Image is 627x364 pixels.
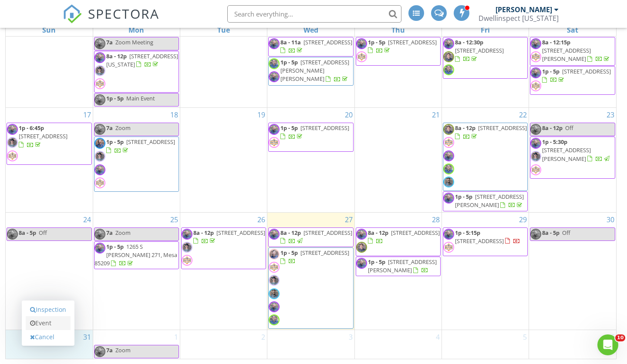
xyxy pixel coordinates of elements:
[94,243,177,267] a: 1p - 5p 1265 S [PERSON_NAME] 271, Mesa 85209
[356,257,441,276] a: 1p - 5p [STREET_ADDRESS][PERSON_NAME]
[442,330,529,360] td: Go to September 5, 2025
[181,227,266,270] a: 8a - 12p [STREET_ADDRESS]
[368,38,437,54] a: 1p - 5p [STREET_ADDRESS]
[496,5,552,14] div: [PERSON_NAME]
[280,58,298,66] span: 1p - 5p
[443,137,454,148] img: azsewer_logo_400x400.jpg
[529,212,616,330] td: Go to August 30, 2025
[368,258,385,266] span: 1p - 5p
[269,262,280,273] img: azsewer_logo_400x400.jpg
[106,52,178,68] span: [STREET_ADDRESS][US_STATE]
[390,24,407,36] a: Thursday
[356,227,441,256] a: 8a - 12p [STREET_ADDRESS]
[94,38,105,49] img: benji_dwell_v2.jpg
[269,314,280,325] img: clayton_dwell_v2.jpg
[269,38,280,49] img: benji_dwell_v2.jpg
[7,229,18,240] img: benji_dwell_v2.jpg
[169,108,180,122] a: Go to August 18, 2025
[303,229,352,237] span: [STREET_ADDRESS]
[280,229,352,245] a: 8a - 12p [STREET_ADDRESS]
[300,124,349,132] span: [STREET_ADDRESS]
[180,22,267,108] td: Go to August 12, 2025
[530,124,541,135] img: benji_dwell_v2.jpg
[7,150,18,161] img: azsewer_logo_400x400.jpg
[94,65,105,76] img: luke_v4.png
[530,229,541,240] img: benji_dwell_v2.jpg
[126,138,175,146] span: [STREET_ADDRESS]
[106,124,113,132] span: 7a
[521,330,529,344] a: Go to September 5, 2025
[562,67,611,75] span: [STREET_ADDRESS]
[269,137,280,148] img: azsewer_logo_400x400.jpg
[430,213,442,227] a: Go to August 28, 2025
[529,330,616,360] td: Go to September 6, 2025
[19,124,67,148] a: 1p - 6:45p [STREET_ADDRESS]
[530,38,541,49] img: benji_dwell_v2.jpg
[443,193,454,204] img: benji_dwell_v2.jpg
[216,24,232,36] a: Tuesday
[478,124,527,132] span: [STREET_ADDRESS]
[106,346,113,354] span: 7a
[269,288,280,299] img: fabian_headshot_v3.jpg
[530,37,615,66] a: 8a - 12:15p [STREET_ADDRESS][PERSON_NAME]
[529,108,616,212] td: Go to August 23, 2025
[605,213,616,227] a: Go to August 30, 2025
[267,212,354,330] td: Go to August 27, 2025
[609,330,616,344] a: Go to September 6, 2025
[443,229,454,240] img: benji_dwell_v2.jpg
[343,108,354,122] a: Go to August 20, 2025
[269,124,280,135] img: benji_dwell_v2.jpg
[6,330,93,360] td: Go to August 31, 2025
[455,193,472,200] span: 1p - 5p
[517,108,529,122] a: Go to August 22, 2025
[115,38,153,46] span: Zoom Meeting
[93,330,180,360] td: Go to September 1, 2025
[94,243,105,254] img: benji_dwell_v2.jpg
[280,229,301,237] span: 8a - 12p
[443,123,528,191] a: 8a - 12p [STREET_ADDRESS]
[530,138,541,149] img: benji_dwell_v2.jpg
[280,38,301,46] span: 8a - 11a
[115,346,131,354] span: Zoom
[269,249,280,260] img: dwell_inspect15_websize.jpg
[443,164,454,174] img: clayton_dwell_v2.jpg
[597,334,618,355] iframe: Intercom live chat
[530,137,615,179] a: 1p - 5:30p [STREET_ADDRESS][PERSON_NAME]
[280,38,352,54] a: 8a - 11a [STREET_ADDRESS]
[368,229,440,245] a: 8a - 12p [STREET_ADDRESS]
[88,4,159,23] span: SPECTORA
[106,52,178,68] a: 8a - 12p [STREET_ADDRESS][US_STATE]
[94,51,179,93] a: 8a - 12p [STREET_ADDRESS][US_STATE]
[106,38,113,46] span: 7a
[269,229,280,240] img: benji_dwell_v2.jpg
[455,229,520,245] a: 1p - 5:15p [STREET_ADDRESS]
[268,123,353,151] a: 1p - 5p [STREET_ADDRESS]
[542,47,591,63] span: [STREET_ADDRESS][PERSON_NAME]
[63,12,159,30] a: SPECTORA
[356,51,367,62] img: azsewer_logo_400x400.jpg
[356,229,367,240] img: benji_dwell_v2.jpg
[343,213,354,227] a: Go to August 27, 2025
[443,64,454,75] img: clayton_dwell_v2.jpg
[455,193,524,209] a: 1p - 5p [STREET_ADDRESS][PERSON_NAME]
[268,247,353,329] a: 1p - 5p [STREET_ADDRESS]
[455,124,527,140] a: 8a - 12p [STREET_ADDRESS]
[443,51,454,62] img: cody_dwellinspectaz.png
[529,22,616,108] td: Go to August 16, 2025
[565,124,573,132] span: Off
[115,229,131,237] span: Zoom
[280,124,349,140] a: 1p - 5p [STREET_ADDRESS]
[280,58,349,83] a: 1p - 5p [STREET_ADDRESS][PERSON_NAME][PERSON_NAME]
[216,229,265,237] span: [STREET_ADDRESS]
[455,229,480,237] span: 1p - 5:15p
[605,108,616,122] a: Go to August 23, 2025
[94,94,105,105] img: benji_dwell_v2.jpg
[94,138,105,149] img: capture.jpg
[455,47,504,54] span: [STREET_ADDRESS]
[94,124,105,135] img: benji_dwell_v2.jpg
[115,124,131,132] span: Zoom
[227,5,401,23] input: Search everything...
[19,124,44,132] span: 1p - 6:45p
[7,124,18,135] img: benji_dwell_v2.jpg
[443,242,454,253] img: azsewer_logo_400x400.jpg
